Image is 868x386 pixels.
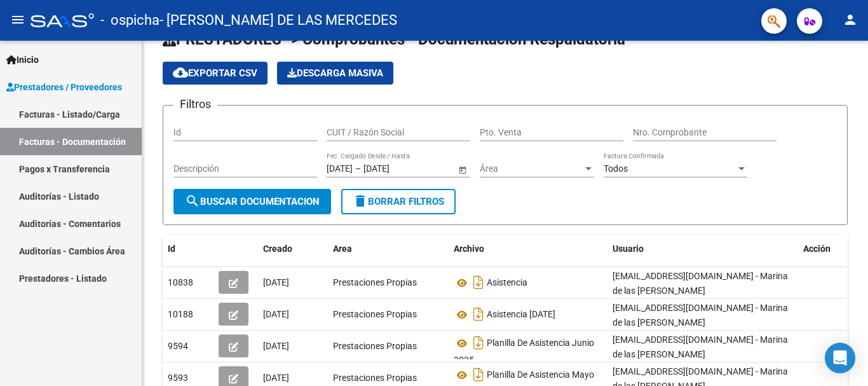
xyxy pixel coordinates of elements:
span: Borrar Filtros [353,196,444,207]
input: Fecha fin [363,163,426,174]
mat-icon: cloud_download [173,65,188,80]
mat-icon: search [185,193,200,209]
span: Archivo [454,244,484,254]
span: Prestaciones Propias [333,309,417,319]
span: [EMAIL_ADDRESS][DOMAIN_NAME] - Marina de las [PERSON_NAME] [613,334,788,359]
span: Asistencia [487,278,527,288]
span: [EMAIL_ADDRESS][DOMAIN_NAME] - Marina de las [PERSON_NAME] [613,271,788,296]
datatable-header-cell: Creado [258,235,328,263]
button: Borrar Filtros [341,189,456,214]
span: Prestadores / Proveedores [6,80,122,94]
i: Descargar documento [470,272,487,293]
span: Prestaciones Propias [333,373,417,383]
input: Fecha inicio [327,163,353,174]
span: [DATE] [263,309,289,319]
span: [DATE] [263,277,289,287]
span: [DATE] [263,341,289,351]
mat-icon: menu [10,12,25,27]
i: Descargar documento [470,304,487,324]
mat-icon: delete [353,193,368,209]
span: Creado [263,244,292,254]
span: [DATE] [263,373,289,383]
span: Todos [604,163,628,174]
datatable-header-cell: Archivo [449,235,607,263]
span: – [355,163,361,174]
datatable-header-cell: Area [328,235,449,263]
span: 9594 [168,341,188,351]
span: Inicio [6,53,39,67]
i: Descargar documento [470,333,487,353]
span: Prestaciones Propias [333,341,417,351]
span: Área [480,163,583,174]
span: Prestaciones Propias [333,277,417,287]
button: Descarga Masiva [277,62,393,85]
span: Usuario [613,244,644,254]
h3: Filtros [173,95,217,113]
span: - ospicha [100,6,159,34]
mat-icon: person [843,12,858,27]
span: 10188 [168,309,193,319]
datatable-header-cell: Usuario [607,235,798,263]
span: [EMAIL_ADDRESS][DOMAIN_NAME] - Marina de las [PERSON_NAME] [613,303,788,327]
span: Acción [803,244,831,254]
span: Exportar CSV [173,67,257,79]
i: Descargar documento [470,364,487,385]
span: Descarga Masiva [287,67,383,79]
div: Open Intercom Messenger [825,343,855,373]
span: 10838 [168,277,193,287]
button: Exportar CSV [163,62,268,85]
span: - [PERSON_NAME] DE LAS MERCEDES [159,6,397,34]
span: Buscar Documentacion [185,196,320,207]
span: Area [333,244,352,254]
span: Asistencia [DATE] [487,310,555,320]
button: Open calendar [456,163,469,176]
span: Planilla De Asistencia Junio 2025 [454,338,594,366]
app-download-masive: Descarga masiva de comprobantes (adjuntos) [277,62,393,85]
button: Buscar Documentacion [173,189,331,214]
span: Id [168,244,175,254]
datatable-header-cell: Acción [798,235,862,263]
datatable-header-cell: Id [163,235,214,263]
span: 9593 [168,373,188,383]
